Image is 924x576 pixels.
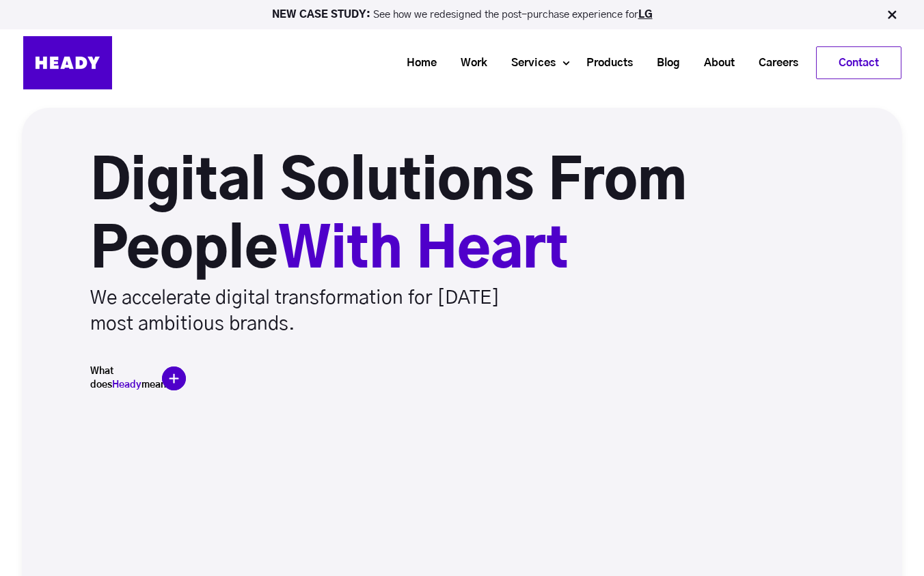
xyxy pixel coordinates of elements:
[494,51,562,76] a: Services
[126,46,901,79] div: Navigation Menu
[885,8,899,22] img: Close Bar
[390,51,444,76] a: Home
[90,149,815,285] h1: Digital Solutions From People
[638,10,653,20] a: LG
[162,366,186,390] img: plus-icon
[90,364,159,392] h5: What does mean?
[640,51,687,76] a: Blog
[6,10,918,20] p: See how we redesigned the post-purchase experience for
[278,224,569,278] span: With Heart
[444,51,494,76] a: Work
[742,51,805,76] a: Careers
[272,10,373,20] strong: NEW CASE STUDY:
[687,51,742,76] a: About
[23,36,112,89] img: Heady_Logo_Web-01 (1)
[569,51,640,76] a: Products
[90,285,539,337] p: We accelerate digital transformation for [DATE] most ambitious brands.
[112,380,141,390] span: Heady
[817,47,901,78] a: Contact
